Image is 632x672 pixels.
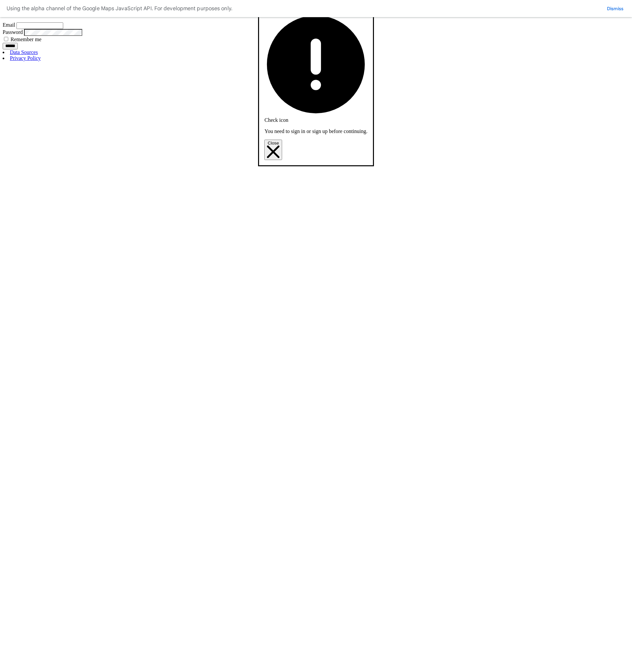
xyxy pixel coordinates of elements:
[11,37,41,42] label: Remember me
[268,141,279,146] span: Close
[7,4,232,13] div: Using the alpha channel of the Google Maps JavaScript API. For development purposes only.
[264,128,367,134] p: You need to sign in or sign up before continuing.
[3,22,15,28] label: Email
[264,140,282,160] button: Close
[10,49,38,55] a: Data Sources
[605,5,625,12] button: Dismiss
[10,55,41,61] a: Privacy Policy
[264,117,288,123] span: Check icon
[3,29,23,35] label: Password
